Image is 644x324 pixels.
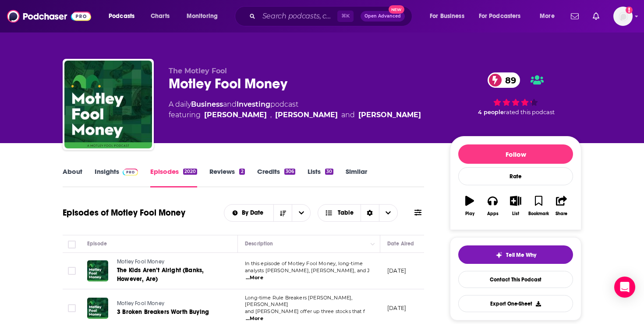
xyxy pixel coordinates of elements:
span: Motley Fool Money [117,259,164,265]
span: featuring [169,110,421,120]
span: Long-time Rule Breakers [PERSON_NAME], [PERSON_NAME] [245,295,353,308]
span: Motley Fool Money [117,300,164,306]
a: Episodes2020 [150,167,197,187]
span: ...More [246,274,263,281]
div: Episode [87,238,107,249]
button: Open AdvancedNew [361,11,405,22]
span: Toggle select row [68,304,76,312]
button: Apps [481,190,504,222]
div: Bookmark [528,211,549,216]
a: Mary Long [358,110,421,120]
img: User Profile [613,7,633,26]
div: Date Aired [387,238,414,249]
div: 2020 [183,169,197,175]
button: open menu [534,9,566,23]
a: Similar [346,167,367,187]
span: analysts [PERSON_NAME], [PERSON_NAME], and J [245,267,370,274]
button: open menu [292,205,310,221]
span: 3 Broken Breakers Worth Buying [117,308,209,316]
span: By Date [242,210,266,216]
button: open menu [224,210,274,216]
a: Credits306 [257,167,295,187]
span: For Business [430,10,464,22]
span: Tell Me Why [506,252,536,259]
button: Bookmark [527,190,550,222]
button: Show profile menu [613,7,633,26]
span: Monitoring [187,10,218,22]
a: Contact This Podcast [458,271,573,288]
svg: Add a profile image [626,7,633,14]
span: More [540,10,555,22]
div: Share [556,211,567,216]
span: In this episode of Motley Fool Money, long-time [245,260,363,266]
span: Logged in as SolComms [613,7,633,26]
span: ⌘ K [337,11,354,22]
div: 2 [239,169,244,175]
button: Choose View [318,204,398,222]
h2: Choose List sort [224,204,311,222]
a: Show notifications dropdown [567,9,582,24]
div: Apps [487,211,499,216]
img: Motley Fool Money [64,61,152,148]
span: rated this podcast [504,109,555,115]
button: open menu [473,9,534,23]
a: Ricky Mulvey [275,110,338,120]
span: Charts [151,10,170,22]
div: 306 [284,169,295,175]
span: New [389,5,404,14]
span: Table [338,210,354,216]
span: For Podcasters [479,10,521,22]
div: A daily podcast [169,99,421,120]
span: 89 [496,72,520,88]
button: Share [550,190,573,222]
a: Reviews2 [209,167,244,187]
span: 4 people [478,109,504,115]
span: and [341,110,355,120]
button: tell me why sparkleTell Me Why [458,245,573,264]
button: open menu [424,9,475,23]
p: [DATE] [387,304,406,312]
a: Motley Fool Money [117,300,221,308]
button: Play [458,190,481,222]
button: open menu [180,9,229,23]
span: and [PERSON_NAME] offer up three stocks that f [245,308,365,314]
a: Motley Fool Money [117,258,222,266]
span: Toggle select row [68,267,76,275]
a: Show notifications dropdown [589,9,603,24]
span: The Motley Fool [169,67,227,75]
a: About [63,167,82,187]
a: Charts [145,9,175,23]
div: Search podcasts, credits, & more... [243,6,421,26]
button: Export One-Sheet [458,295,573,312]
button: Follow [458,144,573,164]
button: Column Actions [368,239,378,249]
a: The Kids Aren’t Alright (Banks, However, Are) [117,266,222,284]
span: , [270,110,272,120]
span: and [223,100,237,108]
div: Open Intercom Messenger [614,277,635,298]
a: InsightsPodchaser Pro [95,167,138,187]
a: 3 Broken Breakers Worth Buying [117,308,221,317]
button: Sort Direction [273,205,292,221]
a: Business [191,100,223,108]
a: Podchaser - Follow, Share and Rate Podcasts [7,8,91,25]
p: [DATE] [387,267,406,274]
div: Description [245,238,273,249]
a: 89 [488,72,520,88]
div: 89 4 peoplerated this podcast [450,67,581,121]
a: Lists30 [308,167,333,187]
a: Deidre Woollard [204,110,267,120]
div: List [512,211,519,216]
span: Open Advanced [364,14,401,18]
a: Investing [237,100,270,108]
div: Rate [458,167,573,185]
div: Play [465,211,474,216]
span: The Kids Aren’t Alright (Banks, However, Are) [117,266,204,283]
div: 30 [325,169,333,175]
button: open menu [103,9,146,23]
div: Sort Direction [361,205,379,221]
span: ...More [246,315,263,322]
button: List [504,190,527,222]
